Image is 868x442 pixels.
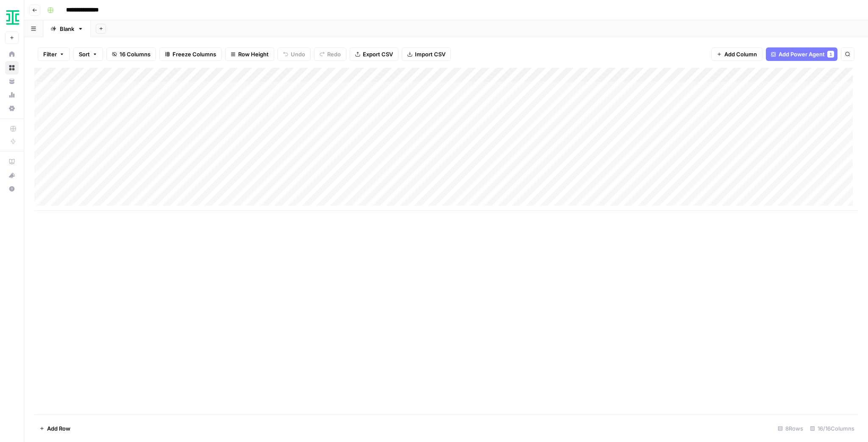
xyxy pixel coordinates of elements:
[73,47,103,61] button: Sort
[106,47,156,61] button: 16 Columns
[120,50,150,58] span: 16 Columns
[363,50,393,58] span: Export CSV
[43,20,91,37] a: Blank
[278,47,311,61] button: Undo
[5,182,19,196] button: Help + Support
[34,422,75,435] button: Add Row
[5,88,19,102] a: Usage
[225,47,274,61] button: Row Height
[47,424,70,433] span: Add Row
[827,51,834,58] div: 1
[350,47,398,61] button: Export CSV
[5,75,19,88] a: Your Data
[314,47,346,61] button: Redo
[807,422,858,435] div: 16/16 Columns
[238,50,269,58] span: Row Height
[5,155,19,169] a: AirOps Academy
[829,51,832,58] span: 1
[5,10,20,25] img: Ironclad Logo
[327,50,341,58] span: Redo
[172,50,216,58] span: Freeze Columns
[5,61,19,75] a: Browse
[38,47,70,61] button: Filter
[779,50,825,58] span: Add Power Agent
[415,50,445,58] span: Import CSV
[711,47,762,61] button: Add Column
[724,50,757,58] span: Add Column
[5,169,19,182] button: What's new?
[402,47,451,61] button: Import CSV
[5,7,19,28] button: Workspace: Ironclad
[291,50,305,58] span: Undo
[43,50,57,58] span: Filter
[79,50,90,58] span: Sort
[5,47,19,61] a: Home
[5,102,19,115] a: Settings
[60,25,74,33] div: Blank
[766,47,837,61] button: Add Power Agent1
[774,422,807,435] div: 8 Rows
[159,47,222,61] button: Freeze Columns
[6,169,18,182] div: What's new?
